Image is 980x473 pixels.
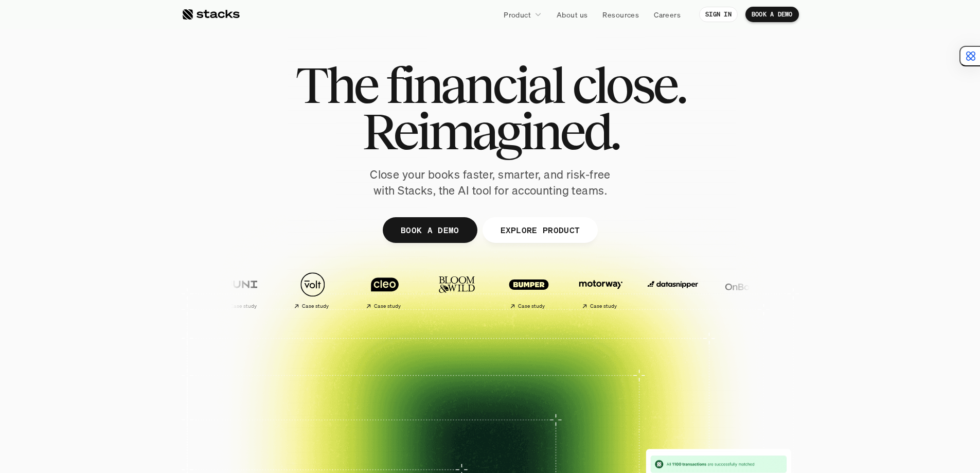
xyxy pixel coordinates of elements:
span: close. [572,62,685,108]
h2: Case study [518,303,545,309]
p: BOOK A DEMO [752,11,793,18]
h2: Case study [590,303,617,309]
a: BOOK A DEMO [745,7,799,22]
span: Reimagined. [362,108,618,154]
p: EXPLORE PRODUCT [500,222,580,237]
p: About us [557,9,587,20]
p: Resources [602,9,639,20]
a: About us [550,5,594,24]
a: Resources [596,5,645,24]
a: Case study [207,267,274,313]
a: Case study [567,267,634,313]
h2: Case study [373,303,401,309]
a: Case study [279,267,346,313]
span: The [295,62,377,108]
a: EXPLORE PRODUCT [482,217,598,243]
p: SIGN IN [705,11,732,18]
p: Careers [654,9,681,20]
a: Careers [648,5,687,24]
a: Case study [495,267,562,313]
h2: Case study [229,303,257,309]
p: BOOK A DEMO [400,222,459,237]
a: SIGN IN [699,7,738,22]
h2: Case study [301,303,329,309]
p: Product [504,9,531,20]
span: financial [386,62,563,108]
a: Case study [351,267,418,313]
a: BOOK A DEMO [382,217,477,243]
p: Close your books faster, smarter, and risk-free with Stacks, the AI tool for accounting teams. [362,167,619,199]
